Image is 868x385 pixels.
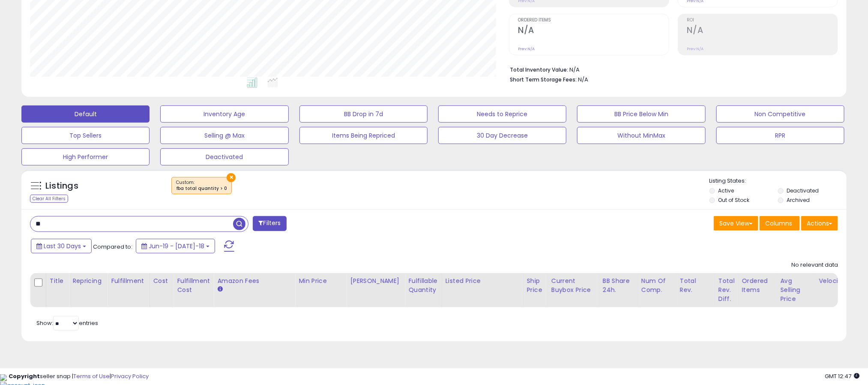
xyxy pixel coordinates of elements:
button: Deactivated [160,148,288,165]
button: BB Price Below Min [577,105,705,123]
span: Compared to: [93,243,132,251]
div: Amazon Fees [217,277,291,286]
button: Save View [714,216,758,231]
div: No relevant data [791,261,838,269]
span: Columns [765,219,792,228]
div: Cost [153,277,170,286]
div: Velocity [819,277,850,286]
div: Total Rev. Diff. [718,277,735,304]
small: Prev: N/A [687,46,704,51]
span: Jun-19 - [DATE]-18 [149,242,204,250]
div: Repricing [72,277,104,286]
div: Fulfillment Cost [177,277,210,295]
div: Min Price [299,277,343,286]
button: Filters [253,216,286,231]
b: Short Term Storage Fees: [510,76,577,83]
button: Without MinMax [577,127,705,144]
small: Prev: N/A [518,46,535,51]
span: Last 30 Days [44,242,81,250]
div: Clear All Filters [30,195,68,203]
div: Fulfillment [111,277,146,286]
button: Top Sellers [21,127,150,144]
b: Total Inventory Value: [510,66,569,73]
span: N/A [578,75,589,84]
button: Default [21,105,150,123]
div: Total Rev. [680,277,711,295]
div: [PERSON_NAME] [350,277,401,286]
div: BB Share 24h. [603,277,634,295]
span: Custom: [176,179,227,192]
button: Columns [760,216,800,231]
button: Needs to Reprice [438,105,566,123]
div: Current Buybox Price [551,277,596,295]
small: Amazon Fees. [217,286,222,293]
li: N/A [510,64,832,74]
label: Active [718,187,734,194]
button: 30 Day Decrease [438,127,566,144]
button: Items Being Repriced [299,127,428,144]
div: Ship Price [527,277,544,295]
span: Show: entries [36,319,98,327]
div: Num of Comp. [641,277,673,295]
button: Selling @ Max [160,127,288,144]
h2: N/A [518,25,669,37]
span: Ordered Items [518,18,669,23]
h5: Listings [45,180,78,192]
button: Non Competitive [716,105,844,123]
button: Actions [801,216,838,231]
button: Jun-19 - [DATE]-18 [136,239,215,253]
label: Archived [787,196,810,204]
div: Listed Price [446,277,520,286]
div: fba total quantity > 0 [176,186,227,192]
button: RPR [716,127,844,144]
button: × [227,173,236,182]
label: Out of Stock [718,196,750,204]
button: BB Drop in 7d [299,105,428,123]
h2: N/A [687,25,838,37]
div: Ordered Items [742,277,773,295]
div: Avg Selling Price [781,277,812,304]
div: Title [50,277,65,286]
p: Listing States: [709,177,847,185]
button: High Performer [21,148,150,165]
label: Deactivated [787,187,819,194]
button: Last 30 Days [31,239,92,253]
button: Inventory Age [160,105,288,123]
div: Fulfillable Quantity [408,277,438,295]
span: ROI [687,18,838,23]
